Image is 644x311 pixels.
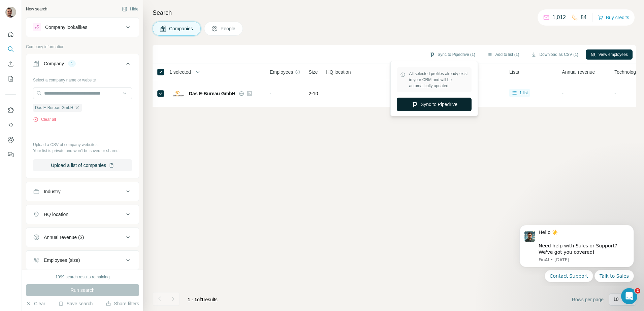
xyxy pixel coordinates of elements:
p: Upload a CSV of company websites. [33,142,132,148]
button: Company1 [26,56,139,74]
img: Logo of Das E-Bureau GmbH [173,88,184,99]
button: Clear all [33,116,56,123]
span: - [562,91,563,96]
div: Select a company name or website [33,74,132,83]
span: 2 [635,288,640,293]
span: Employees [270,69,293,75]
div: Company [44,60,64,67]
div: 1 [68,61,76,67]
span: Das E-Bureau GmbH [35,105,73,111]
button: Buy credits [598,13,629,22]
p: 84 [581,13,587,22]
span: - [270,91,271,96]
p: Your list is private and won't be saved or shared. [33,148,132,154]
div: Company lookalikes [45,24,87,31]
button: View employees [586,49,633,60]
div: Annual revenue ($) [44,234,84,241]
span: Companies [169,25,194,32]
button: Enrich CSV [5,58,16,70]
div: New search [26,6,47,12]
span: of [197,297,201,302]
button: My lists [5,73,16,85]
button: Annual revenue ($) [26,229,139,245]
button: Search [5,43,16,55]
div: Industry [44,188,61,195]
span: 1 selected [169,69,191,75]
button: Save search [58,300,93,307]
span: Size [309,69,318,75]
span: 2-10 [309,90,318,97]
span: 1 - 1 [188,297,197,302]
button: Quick start [5,28,16,40]
iframe: Intercom notifications message [509,219,644,286]
span: People [221,25,236,32]
span: Technologies [614,69,642,75]
button: HQ location [26,206,139,222]
span: 1 list [519,90,528,96]
span: - [614,91,616,96]
button: Clear [26,300,45,307]
span: results [188,297,218,302]
button: Dashboard [5,134,16,146]
button: Industry [26,183,139,200]
button: Feedback [5,148,16,161]
iframe: Intercom live chat [621,288,637,304]
button: Use Surfe API [5,119,16,131]
button: Sync to Pipedrive [397,98,472,111]
div: HQ location [44,211,68,218]
span: All selected profiles already exist in your CRM and will be automatically updated. [409,71,468,89]
span: HQ location [326,69,351,75]
h4: Search [153,8,636,18]
button: Share filters [106,300,139,307]
span: Das E-Bureau GmbH [189,90,235,97]
div: Employees (size) [44,257,80,264]
button: Upload a list of companies [33,159,132,171]
span: 1 [201,297,204,302]
p: 10 [613,296,619,303]
span: Lists [509,69,519,75]
button: Sync to Pipedrive (1) [425,49,480,60]
button: Use Surfe on LinkedIn [5,104,16,116]
p: Company information [26,44,139,50]
span: Annual revenue [562,69,595,75]
button: Hide [117,4,143,14]
span: Rows per page [572,296,604,303]
button: Company lookalikes [26,19,139,35]
img: Avatar [5,7,16,18]
div: 1999 search results remaining [56,274,110,280]
button: Download as CSV (1) [526,49,583,60]
button: Employees (size) [26,252,139,268]
p: 1,012 [552,13,566,22]
button: Add to list (1) [483,49,524,60]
